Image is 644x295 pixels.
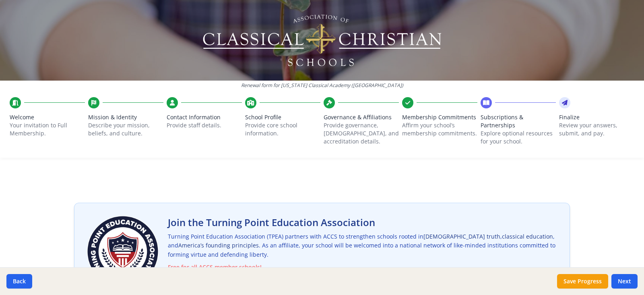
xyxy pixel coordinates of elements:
p: Provide core school information. [245,121,320,137]
p: Turning Point Education Association (TPEA) partners with ACCS to strengthen schools rooted in , ,... [168,232,560,283]
span: Welcome [10,113,85,121]
p: Affirm your school’s membership commitments. [402,121,477,137]
button: Next [611,274,638,289]
span: America’s founding principles [178,241,259,249]
span: School Profile [245,113,320,121]
img: Logo [202,12,443,69]
span: classical education [502,233,553,240]
button: Back [6,274,32,289]
p: Provide staff details. [167,121,242,129]
span: [DEMOGRAPHIC_DATA] truth [423,233,500,240]
span: Subscriptions & Partnerships [481,113,556,129]
button: Save Progress [557,274,608,289]
p: Provide governance, [DEMOGRAPHIC_DATA], and accreditation details. [324,121,399,145]
span: Mission & Identity [88,113,163,121]
span: Free for all ACCS member schools! [168,263,560,272]
span: Membership Commitments [402,113,477,121]
h2: Join the Turning Point Education Association [168,216,560,229]
p: Your invitation to Full Membership. [10,121,85,137]
span: Contact Information [167,113,242,121]
p: Explore optional resources for your school. [481,129,556,145]
p: Describe your mission, beliefs, and culture. [88,121,163,137]
span: Governance & Affiliations [324,113,399,121]
p: Review your answers, submit, and pay. [559,121,634,137]
img: Turning Point Education Association Logo [84,213,161,290]
span: Finalize [559,113,634,121]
